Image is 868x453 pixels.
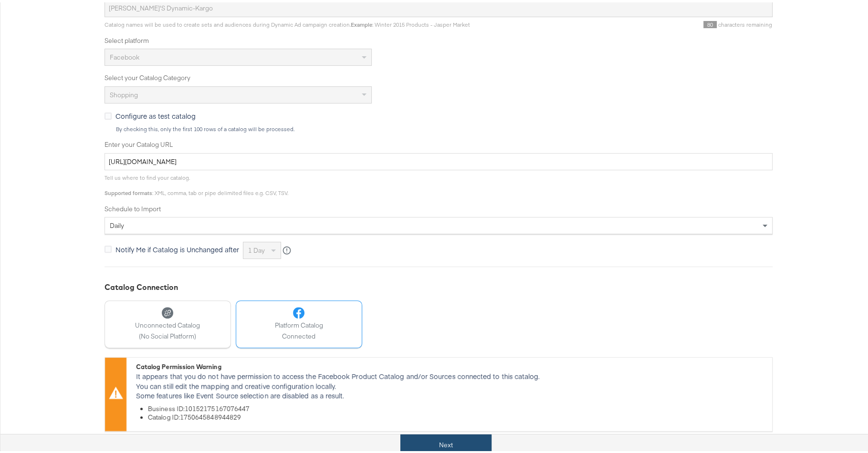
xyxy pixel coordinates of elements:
[135,319,200,328] span: Unconnected Catalog
[115,242,239,252] span: Notify Me if Catalog is Unchanged after
[105,138,773,147] label: Enter your Catalog URL
[115,124,773,130] div: By checking this, only the first 100 rows of a catalog will be processed.
[236,298,362,346] button: Platform CatalogConnected
[110,219,124,227] span: daily
[703,19,717,26] span: 80
[105,298,231,346] button: Unconnected Catalog(No Social Platform)
[105,172,288,194] span: Tell us where to find your catalog. : XML, comma, tab or pipe delimited files e.g. CSV, TSV.
[135,329,200,339] span: (No Social Platform)
[148,411,767,420] li: Catalog ID: 1750645848944829
[136,369,767,397] p: It appears that you do not have permission to access the Facebook Product Catalog and/or Sources ...
[148,402,767,411] li: Business ID: 10152175167076447
[110,88,138,97] span: Shopping
[105,151,773,168] input: Enter Catalog URL, e.g. http://www.example.com/products.xml
[275,319,323,328] span: Platform Catalog
[105,71,773,80] label: Select your Catalog Category
[275,329,323,339] span: Connected
[115,109,196,118] span: Configure as test catalog
[136,360,767,369] div: Catalog Permission Warning
[105,34,773,43] label: Select platform
[110,51,139,59] span: Facebook
[470,19,773,26] div: characters remaining
[105,19,470,26] span: Catalog names will be used to create sets and audiences during Dynamic Ad campaign creation. : Wi...
[351,19,372,26] strong: Example
[105,187,152,194] strong: Supported formats
[105,279,773,290] div: Catalog Connection
[105,202,773,211] label: Schedule to Import
[248,244,265,252] span: 1 day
